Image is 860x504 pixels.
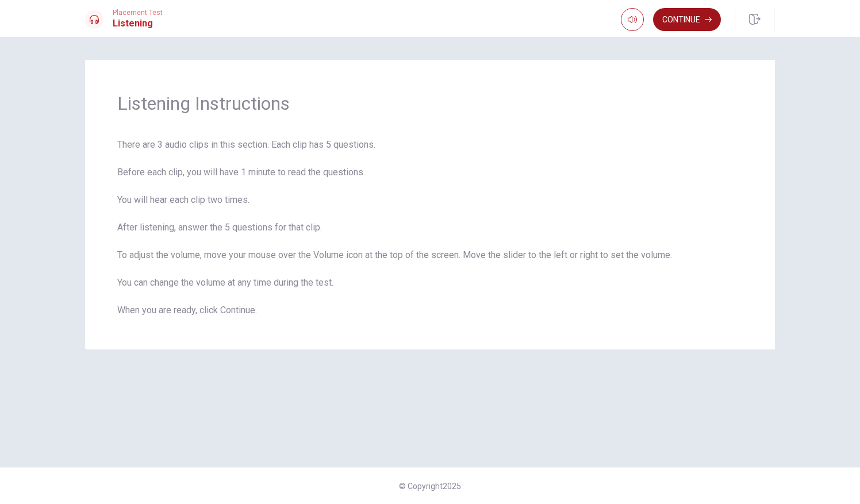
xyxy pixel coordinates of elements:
[399,482,461,491] span: © Copyright 2025
[653,8,721,31] button: Continue
[113,17,163,30] h1: Listening
[117,138,743,317] span: There are 3 audio clips in this section. Each clip has 5 questions. Before each clip, you will ha...
[117,92,743,115] span: Listening Instructions
[113,9,163,17] span: Placement Test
